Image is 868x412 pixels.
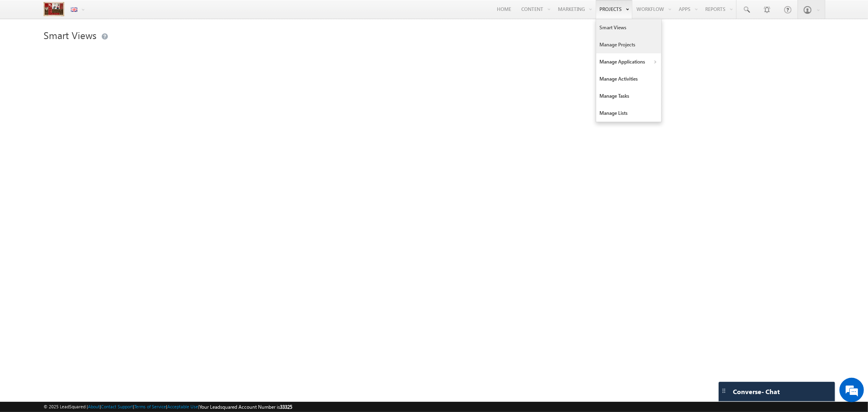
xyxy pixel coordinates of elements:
[167,404,198,409] a: Acceptable Use
[44,28,96,42] span: Smart Views
[596,19,661,36] a: Smart Views
[596,105,661,122] a: Manage Lists
[596,70,661,88] a: Manage Activities
[44,2,64,16] img: Custom Logo
[44,403,292,411] span: © 2025 LeadSquared | | | | |
[88,404,100,409] a: About
[596,53,661,70] a: Manage Applications
[733,388,780,395] span: Converse - Chat
[101,404,133,409] a: Contact Support
[721,388,727,394] img: carter-drag
[596,88,661,105] a: Manage Tasks
[199,404,292,410] span: Your Leadsquared Account Number is
[280,404,292,410] span: 33325
[596,36,661,53] a: Manage Projects
[134,404,166,409] a: Terms of Service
